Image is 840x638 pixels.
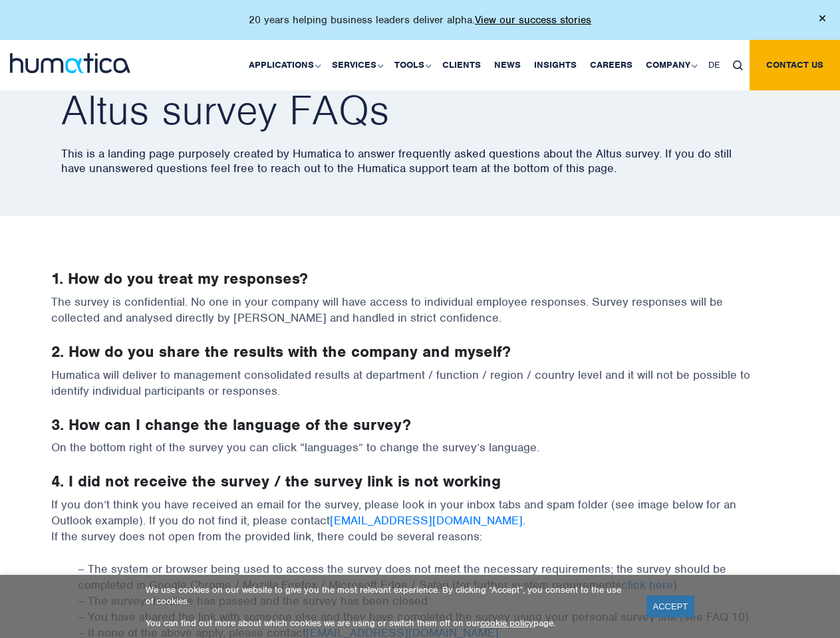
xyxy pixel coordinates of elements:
[61,146,799,175] p: This is a landing page purposely created by Humatica to answer frequently asked questions about t...
[146,584,630,607] p: We use cookies on our website to give you the most relevant experience. By clicking “Accept”, you...
[475,13,591,27] a: View our success stories
[583,40,639,90] a: Careers
[388,40,436,90] a: Tools
[750,40,840,90] a: Contact us
[702,40,726,90] a: DE
[51,496,789,561] p: If you don’t think you have received an email for the survey, please look in your inbox tabs and ...
[708,59,720,70] span: DE
[51,268,308,288] strong: 1. How do you treat my responses?
[330,513,523,528] a: [EMAIL_ADDRESS][DOMAIN_NAME]
[527,40,583,90] a: Insights
[51,471,501,491] strong: 4. I did not receive the survey / the survey link is not working
[61,90,799,130] h2: Altus survey FAQs
[51,415,411,435] strong: 3. How can I change the language of the survey?
[51,367,789,415] p: Humatica will deliver to management consolidated results at department / function / region / coun...
[436,40,488,90] a: Clients
[733,60,743,70] img: search_icon
[51,342,511,362] strong: 2. How do you share the results with the company and myself?
[646,595,695,617] a: ACCEPT
[249,13,591,27] p: 20 years helping business leaders deliver alpha.
[51,294,789,342] p: The survey is confidential. No one in your company will have access to individual employee respon...
[51,439,789,472] p: On the bottom right of the survey you can click “languages” to change the survey’s language.
[146,617,630,629] p: You can find out more about which cookies we are using or switch them off on our page.
[480,617,533,629] a: cookie policy
[242,40,325,90] a: Applications
[325,40,388,90] a: Services
[639,40,702,90] a: Company
[488,40,527,90] a: News
[10,53,130,73] img: logo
